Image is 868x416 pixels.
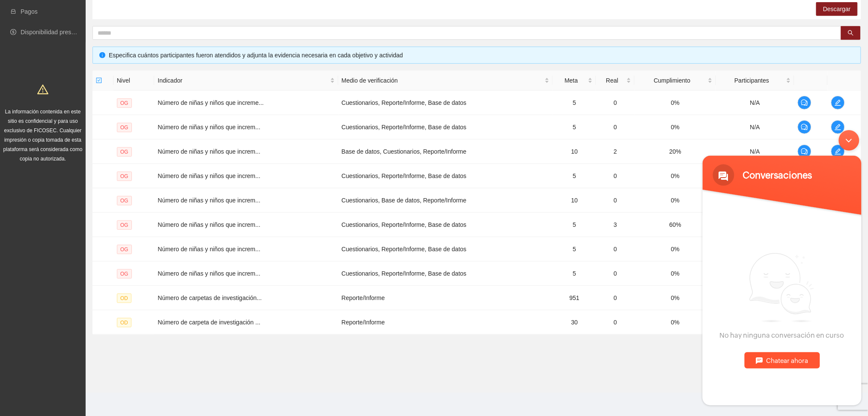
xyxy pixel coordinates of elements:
td: 0% [635,91,716,115]
td: 0% [635,164,716,188]
td: 5 [553,213,596,237]
th: Cumplimiento [635,71,716,91]
span: OG [117,147,132,157]
span: Número de carpeta de investigación ... [158,319,260,326]
span: Número de niñas y niños que increm... [158,246,260,253]
span: Descargar [823,4,851,14]
span: OG [117,269,132,279]
span: Participantes [719,76,784,85]
button: search [841,26,861,40]
span: edit [832,99,844,106]
td: 0 [596,164,635,188]
td: 5 [553,261,596,286]
td: 5 [553,164,596,188]
a: Disponibilidad presupuestal [21,29,94,36]
span: info-circle [99,52,105,58]
td: Base de datos, Cuestionarios, Reporte/Informe [338,140,553,164]
button: comment [798,96,811,110]
span: Meta [556,76,586,85]
span: OG [117,196,132,205]
td: 3 [596,213,635,237]
td: 0% [635,115,716,140]
button: edit [831,120,845,134]
td: Cuestionarios, Reporte/Informe, Base de datos [338,237,553,261]
td: Reporte/Informe [338,310,553,335]
th: Indicador [154,71,338,91]
td: 0% [635,261,716,286]
th: Participantes [716,71,794,91]
span: OD [117,318,131,327]
td: 951 [553,286,596,310]
td: 0% [635,286,716,310]
td: 60% [635,213,716,237]
td: 0 [596,188,635,213]
span: OG [117,123,132,132]
td: Reporte/Informe [338,286,553,310]
td: 0 [596,310,635,335]
span: Medio de verificación [342,76,543,85]
span: edit [832,124,844,131]
span: Número de niñas y niños que increm... [158,197,260,204]
td: 5 [553,237,596,261]
th: Meta [553,71,596,91]
td: 0 [596,237,635,261]
span: check-square [96,77,102,83]
td: 5 [553,115,596,140]
div: Especifica cuántos participantes fueron atendidos y adjunta la evidencia necesaria en cada objeti... [109,51,854,60]
span: search [848,30,854,37]
span: Indicador [158,76,328,85]
td: Cuestionarios, Reporte/Informe, Base de datos [338,164,553,188]
a: Pagos [21,8,38,15]
td: N/A [716,115,794,140]
td: N/A [716,91,794,115]
td: 30 [553,310,596,335]
span: OD [117,294,131,303]
span: warning [37,84,48,95]
th: Real [596,71,635,91]
th: Medio de verificación [338,71,553,91]
td: 2 [596,140,635,164]
span: Número de niñas y niños que increm... [158,172,260,179]
span: Real [600,76,625,85]
span: OG [117,220,132,230]
td: Cuestionarios, Reporte/Informe, Base de datos [338,115,553,140]
span: Número de niñas y niños que increm... [158,124,260,131]
td: 0% [635,310,716,335]
td: 0% [635,237,716,261]
button: edit [831,96,845,110]
td: 10 [553,140,596,164]
td: 0 [596,286,635,310]
td: Cuestionarios, Reporte/Informe, Base de datos [338,213,553,237]
td: Cuestionarios, Reporte/Informe, Base de datos [338,91,553,115]
td: 20% [635,140,716,164]
span: OG [117,98,132,108]
span: Número de niñas y niños que increm... [158,148,260,155]
span: La información contenida en este sitio es confidencial y para uso exclusivo de FICOSEC. Cualquier... [3,109,83,162]
th: Nivel [113,71,155,91]
span: Número de niñas y niños que increm... [158,221,260,228]
td: 0 [596,115,635,140]
td: 0 [596,261,635,286]
span: Número de carpetas de investigación... [158,294,262,301]
td: 0% [635,188,716,213]
td: 5 [553,91,596,115]
iframe: SalesIQ Chatwindow [698,126,866,410]
span: OG [117,245,132,254]
td: 0 [596,91,635,115]
span: Número de niñas y niños que increme... [158,99,263,106]
button: Descargar [816,2,858,16]
td: Cuestionarios, Base de datos, Reporte/Informe [338,188,553,213]
button: comment [798,120,811,134]
span: Número de niñas y niños que increm... [158,270,260,277]
td: 10 [553,188,596,213]
span: Cumplimiento [638,76,706,85]
td: Cuestionarios, Reporte/Informe, Base de datos [338,261,553,286]
span: OG [117,172,132,181]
